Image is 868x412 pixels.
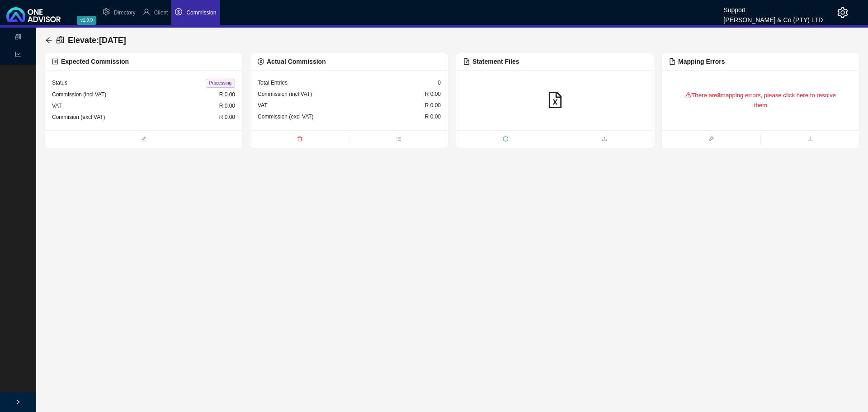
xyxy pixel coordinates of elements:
[68,36,96,45] span: Elevate
[154,9,168,16] span: Client
[425,102,441,109] span: R 0.00
[45,37,52,44] span: arrow-left
[52,78,67,88] div: Status
[258,112,314,121] div: Commission (excl VAT)
[52,101,62,110] div: VAT
[219,114,235,120] span: R 0.00
[68,36,126,45] span: :
[52,58,129,65] span: Expected Commission
[685,92,691,98] span: warning
[186,9,216,16] span: Commission
[15,30,21,46] span: reconciliation
[114,9,136,16] span: Directory
[425,114,441,120] span: R 0.00
[349,135,448,144] span: bars
[669,58,675,65] span: file-exclamation
[45,37,52,44] div: back
[669,81,852,119] div: There are mapping errors, please click here to resolve them
[425,91,441,97] span: R 0.00
[99,36,126,45] span: [DATE]
[555,135,654,144] span: upload
[717,92,720,99] b: 8
[45,135,242,144] span: edit
[56,36,64,44] span: reconciliation
[258,101,268,110] div: VAT
[438,78,441,87] div: 0
[463,58,519,65] span: Statement Files
[219,103,235,109] span: R 0.00
[723,2,823,12] div: Support
[456,135,555,144] span: reload
[103,8,110,15] span: setting
[662,135,760,144] span: tool
[52,113,105,122] div: Commision (excl VAT)
[258,58,264,65] span: dollar
[258,78,288,87] div: Total Entries
[669,58,725,65] span: Mapping Errors
[761,135,860,144] span: download
[258,58,326,65] span: Actual Commission
[52,90,106,99] div: Commission (incl VAT)
[258,90,312,99] div: Commission (incl VAT)
[837,7,848,18] span: setting
[15,399,21,405] span: right
[175,8,182,15] span: dollar
[250,135,349,144] span: delete
[15,47,21,63] span: line-chart
[6,7,61,22] img: 2df55531c6924b55f21c4cf5d4484680-logo-light.svg
[723,12,823,22] div: [PERSON_NAME] & Co (PTY) LTD
[219,91,235,98] span: R 0.00
[52,58,58,65] span: profile
[143,8,150,15] span: user
[206,79,235,88] span: Processing
[77,16,96,25] span: v1.9.9
[463,58,470,65] span: file-excel
[547,92,563,108] span: file-excel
